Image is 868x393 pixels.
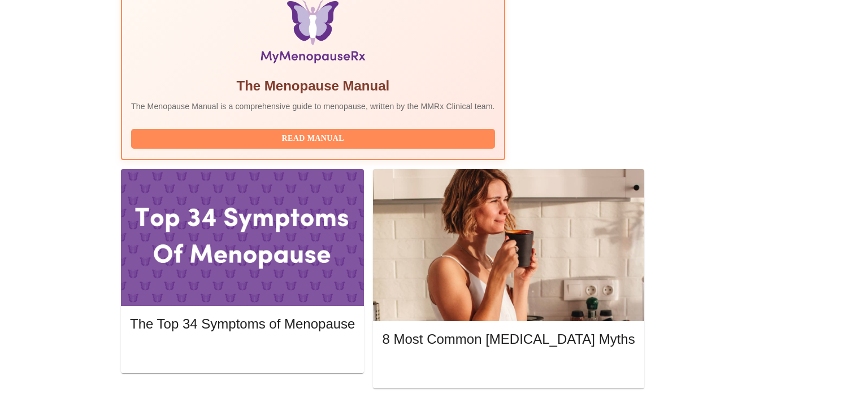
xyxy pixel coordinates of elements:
button: Read Manual [131,129,495,149]
h5: The Menopause Manual [131,77,495,95]
h5: The Top 34 Symptoms of Menopause [130,315,355,333]
span: Read Manual [142,132,484,146]
button: Read More [382,359,635,379]
span: Read More [141,346,344,360]
a: Read More [382,363,637,373]
button: Read More [130,343,355,363]
h5: 8 Most Common [MEDICAL_DATA] Myths [382,330,635,348]
p: The Menopause Manual is a comprehensive guide to menopause, written by the MMRx Clinical team. [131,101,495,112]
span: Read More [393,362,623,376]
a: Read Manual [131,133,498,142]
a: Read More [130,347,358,357]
